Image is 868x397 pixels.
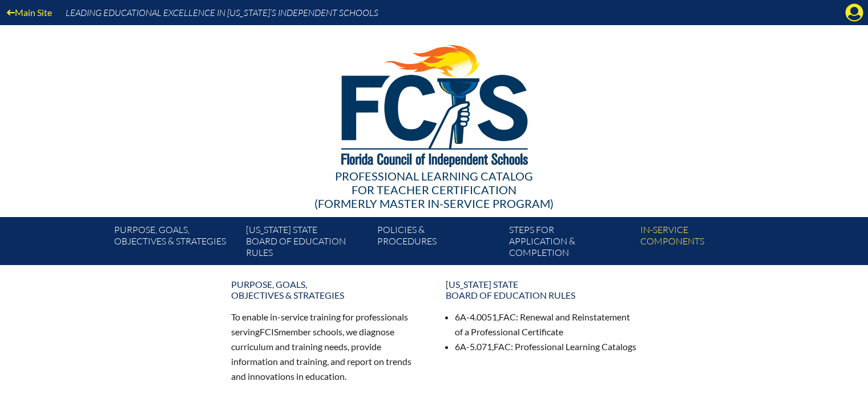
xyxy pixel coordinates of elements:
[241,222,373,265] a: [US_STATE] StateBoard of Education rules
[845,3,863,22] svg: Manage account
[231,310,423,383] p: To enable in-service training for professionals serving member schools, we diagnose curriculum an...
[455,339,637,354] li: 6A-5.071, : Professional Learning Catalogs
[110,222,241,265] a: Purpose, goals,objectives & strategies
[260,326,278,337] span: FCIS
[499,311,516,322] span: FAC
[106,169,763,210] div: Professional Learning Catalog (formerly Master In-service Program)
[316,25,552,181] img: FCISlogo221.eps
[373,222,504,265] a: Policies &Procedures
[439,274,644,305] a: [US_STATE] StateBoard of Education rules
[504,222,636,265] a: Steps forapplication & completion
[2,5,56,20] a: Main Site
[636,222,767,265] a: In-servicecomponents
[455,310,637,339] li: 6A-4.0051, : Renewal and Reinstatement of a Professional Certificate
[224,274,430,305] a: Purpose, goals,objectives & strategies
[494,341,511,352] span: FAC
[352,183,516,197] span: for Teacher Certification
